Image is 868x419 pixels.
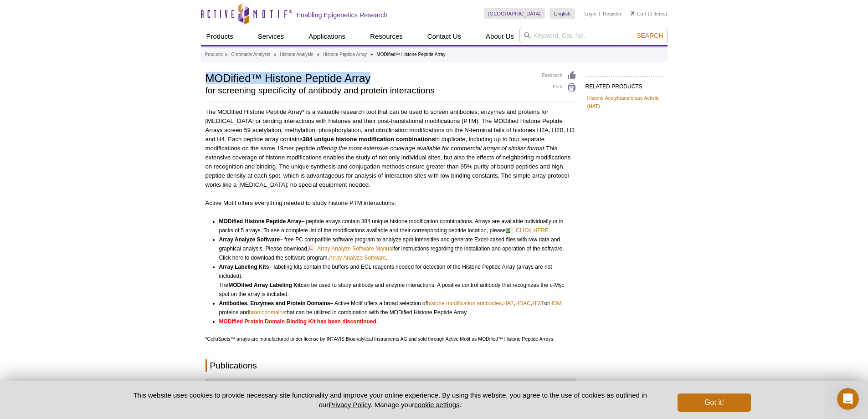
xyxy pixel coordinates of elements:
[225,52,228,57] li: »
[519,28,668,43] input: Keyword, Cat. No.
[249,308,285,317] a: bromodomains
[678,393,750,412] button: Got it!
[542,71,576,81] a: Feedback
[631,8,668,19] li: (0 items)
[205,51,223,59] a: Products
[219,218,302,225] strong: MODified Histone Peptide Array
[637,32,663,39] span: Search
[837,388,859,410] iframe: Intercom live chat
[584,10,596,17] a: Login
[228,282,301,288] strong: MODified Array Labeling Kit
[365,28,408,45] a: Resources
[422,28,467,45] a: Contact Us
[329,253,386,262] a: Array Analyze Software
[201,28,239,45] a: Products
[118,390,663,409] p: This website uses cookies to provide necessary site functionality and improve your online experie...
[297,11,388,19] h2: Enabling Epigenetics Research
[231,51,270,59] a: Chromatin Analysis
[205,107,576,189] p: The MODified Histone Peptide Array* is a valuable research tool that can be used to screen antibo...
[274,52,277,57] li: »
[219,262,568,299] li: – labeling kits contain the buffers and ECL reagents needed for detection of the Histone Peptide ...
[219,217,568,235] li: – peptide arrays contain 384 unique histone modification combinations. Arrays are available indiv...
[303,136,435,143] strong: 384 unique histone modification combinations
[205,199,576,208] p: Active Motif offers everything needed to study histone PTM interactions.
[376,52,445,57] li: MODified™ Histone Peptide Array
[515,299,531,308] a: HDAC
[586,76,663,92] h2: RELATED PRODUCTS
[205,359,576,372] h2: Publications
[323,51,367,59] a: Histone Peptide Array
[307,243,393,254] a: Array Analyze Software Manual
[205,336,555,342] span: *CelluSpots™ arrays are manufactured under license by INTAVIS Bioanalytical Instruments AG and so...
[587,94,661,110] a: Histone Acetyltransferase Activity (HAT)
[631,11,635,15] img: Your Cart
[503,299,514,308] a: HAT
[599,8,601,19] li: |
[219,299,568,317] li: – Active Motif offers a broad selection of , , , or proteins and that can be utilized in combinat...
[427,299,502,308] a: histone modification antibodies
[252,28,290,45] a: Services
[484,8,545,19] a: [GEOGRAPHIC_DATA]
[317,52,319,57] li: »
[205,87,533,95] h2: for screening specificity of antibody and protein interactions
[634,31,666,40] button: Search
[532,299,544,308] a: HMT
[207,379,576,399] summary: MODified™ Histone Peptide Array (Cat. No. 13001)
[219,235,568,262] li: – free PC compatible software program to analyze spot intensities and generate Excel-based files ...
[480,28,519,45] a: About Us
[506,225,549,236] a: CLICK HERE
[317,145,546,152] i: offering the most extensive coverage available for commercial arrays of similar format.
[603,10,621,17] a: Register
[219,300,330,307] strong: Antibodies, Enzymes and Protein Domains
[219,236,280,243] strong: Array Analyze Software
[549,299,561,308] a: HDM
[542,83,576,93] a: Print
[205,71,533,84] h1: MODified™ Histone Peptide Array
[329,401,370,409] a: Privacy Policy
[219,264,269,270] strong: Array Labeling Kits
[370,52,373,57] li: »
[631,10,647,17] a: Cart
[414,401,459,409] button: cookie settings
[550,8,575,19] a: English
[303,28,351,45] a: Applications
[219,318,378,325] strong: MODified Protein Domain Binding Kit has been discontinued.
[280,51,313,59] a: Histone Analysis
